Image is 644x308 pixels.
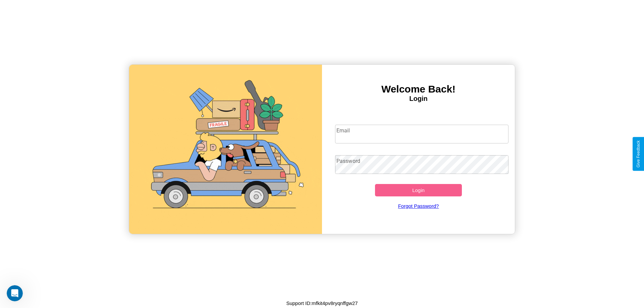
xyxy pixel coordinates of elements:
div: Give Feedback [636,140,641,168]
p: Support ID: mfkit4pv8ryqnffgw27 [286,299,358,308]
img: gif [129,65,322,234]
h3: Welcome Back! [322,83,515,95]
a: Forgot Password? [332,196,505,215]
button: Login [375,184,462,196]
iframe: Intercom live chat [7,285,23,301]
h4: Login [322,95,515,103]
